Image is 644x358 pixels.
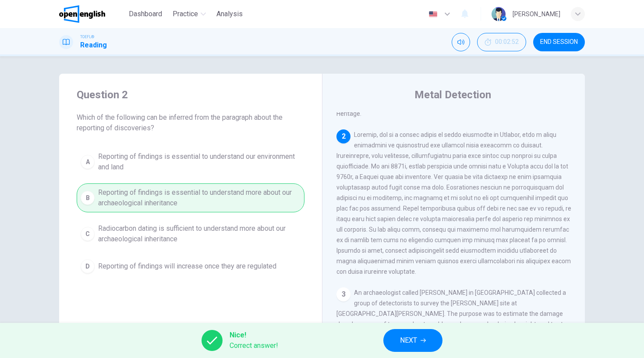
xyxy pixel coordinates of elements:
[213,6,246,22] button: Analysis
[336,287,350,301] div: 3
[336,131,571,275] span: Loremip, dol si a consec adipis el seddo eiusmodte in Utlabor, etdo m aliqu enimadmini ve quisnos...
[125,6,166,22] button: Dashboard
[452,33,470,51] div: Mute
[513,9,560,19] div: [PERSON_NAME]
[230,330,278,340] span: Nice!
[414,88,491,102] h4: Metal Detection
[77,88,304,102] h4: Question 2
[533,33,585,51] button: END SESSION
[540,39,578,46] span: END SESSION
[129,9,162,19] span: Dashboard
[492,7,506,21] img: Profile picture
[230,340,278,351] span: Correct answer!
[80,34,94,40] span: TOEFL®
[169,6,209,22] button: Practice
[428,11,439,18] img: en
[59,5,105,23] img: OpenEnglish logo
[495,39,519,46] span: 00:02:52
[477,33,526,51] button: 00:02:52
[400,334,417,347] span: NEXT
[383,329,442,352] button: NEXT
[336,129,350,143] div: 2
[477,33,526,51] div: Hide
[216,9,243,19] span: Analysis
[173,9,198,19] span: Practice
[77,112,304,133] span: Which of the following can be inferred from the paragraph about the reporting of discoveries?
[59,5,125,23] a: OpenEnglish logo
[80,40,107,50] h1: Reading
